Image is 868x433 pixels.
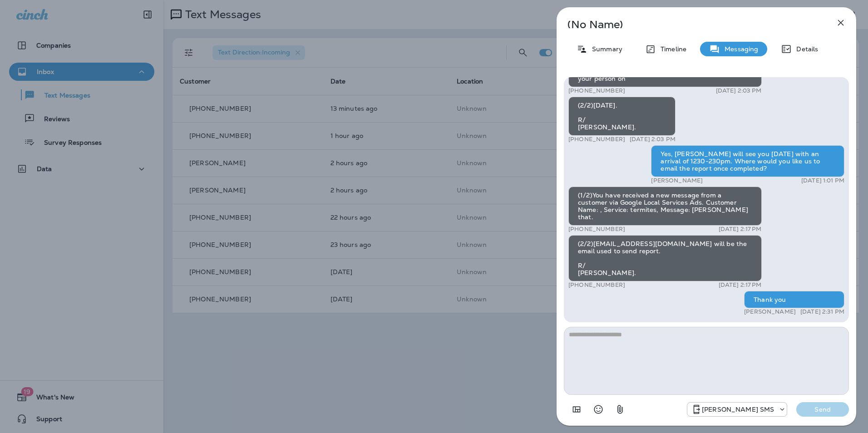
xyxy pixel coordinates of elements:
[687,404,787,415] div: +1 (757) 760-3335
[568,187,762,226] div: (1/2)You have received a new message from a customer via Google Local Services Ads. Customer Name...
[744,308,796,315] p: [PERSON_NAME]
[568,87,625,94] p: [PHONE_NUMBER]
[568,136,625,143] p: [PHONE_NUMBER]
[801,177,844,184] p: [DATE] 1:01 PM
[568,97,676,136] div: (2/2)[DATE]. R/ [PERSON_NAME].
[702,406,774,413] p: [PERSON_NAME] SMS
[792,45,818,53] p: Details
[587,45,622,53] p: Summary
[568,235,762,281] div: (2/2)[EMAIL_ADDRESS][DOMAIN_NAME] will be the email used to send report. R/ [PERSON_NAME].
[651,177,703,184] p: [PERSON_NAME]
[630,136,676,143] p: [DATE] 2:03 PM
[719,226,762,233] p: [DATE] 2:17 PM
[567,400,586,418] button: Add in a premade template
[651,145,844,177] div: Yes, [PERSON_NAME] will see you [DATE] with an arrival of 1230-230pm. Where would you like us to ...
[656,45,686,53] p: Timeline
[720,45,758,53] p: Messaging
[744,291,844,308] div: Thank you
[568,226,625,233] p: [PHONE_NUMBER]
[719,281,762,289] p: [DATE] 2:17 PM
[800,308,844,315] p: [DATE] 2:31 PM
[568,281,625,289] p: [PHONE_NUMBER]
[589,400,607,418] button: Select an emoji
[716,87,762,94] p: [DATE] 2:03 PM
[567,21,815,28] p: (No Name)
